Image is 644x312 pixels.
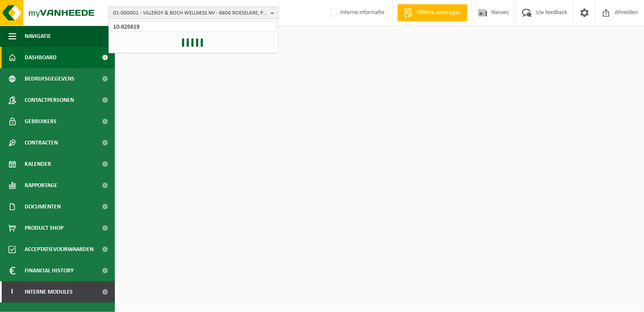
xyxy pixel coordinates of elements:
[25,68,74,90] span: Bedrijfsgegevens
[108,6,279,19] button: 01-000001 - VILLEROY & BOCH WELLNESS NV - 8800 ROESELARE, POPULIERSTRAAT 1
[25,260,74,281] span: Financial History
[25,196,61,217] span: Documenten
[328,6,385,19] label: Interne informatie
[25,47,57,68] span: Dashboard
[415,9,463,17] span: Offerte aanvragen
[25,217,63,239] span: Product Shop
[113,7,267,20] span: 01-000001 - VILLEROY & BOCH WELLNESS NV - 8800 ROESELARE, POPULIERSTRAAT 1
[25,111,57,132] span: Gebruikers
[25,26,51,47] span: Navigatie
[25,132,58,153] span: Contracten
[25,239,94,260] span: Acceptatievoorwaarden
[25,90,74,111] span: Contactpersonen
[25,153,51,175] span: Kalender
[25,281,73,303] span: Interne modules
[397,4,467,21] a: Offerte aanvragen
[111,21,276,32] input: Zoeken naar gekoppelde vestigingen
[25,175,57,196] span: Rapportage
[9,281,16,303] span: I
